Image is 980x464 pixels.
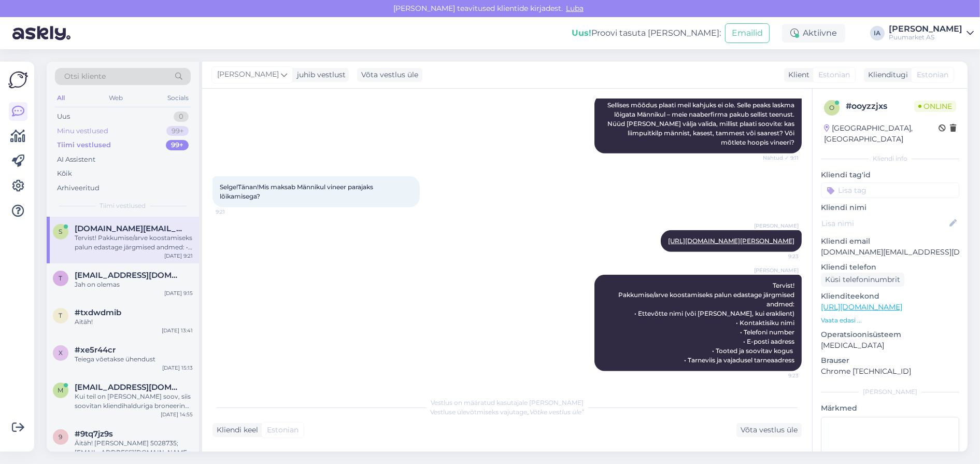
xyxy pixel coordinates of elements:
[59,312,63,319] span: t
[889,25,974,41] a: [PERSON_NAME]Puumarket AS
[914,101,956,112] span: Online
[75,439,193,457] div: Äitäh! [PERSON_NAME] 5028735; [EMAIL_ADDRESS][DOMAIN_NAME] 50x150: 3300-40tk; 3900-60tk; 5400-24t...
[212,425,258,435] div: Kliendi keel
[165,91,191,105] div: Socials
[164,252,193,260] div: [DATE] 9:21
[864,69,908,80] div: Klienditugi
[164,289,193,297] div: [DATE] 9:15
[166,140,189,150] div: 99+
[754,266,799,274] span: [PERSON_NAME]
[668,237,794,245] a: [URL][DOMAIN_NAME][PERSON_NAME]
[821,355,959,366] p: Brauser
[760,252,799,260] span: 9:23
[818,69,850,80] span: Estonian
[829,104,834,111] span: o
[293,69,346,80] div: juhib vestlust
[430,408,584,416] span: Vestluse ülevõtmiseks vajutage
[59,349,63,357] span: x
[725,23,770,43] button: Emailid
[821,262,959,273] p: Kliendi telefon
[75,271,182,280] span: taisto_kruusma@hotmail.com
[821,387,959,397] div: [PERSON_NAME]
[821,291,959,302] p: Klienditeekond
[431,399,584,406] span: Vestlus on määratud kasutajale [PERSON_NAME]
[57,168,72,179] div: Kõik
[357,68,422,82] div: Võta vestlus üle
[821,302,902,312] a: [URL][DOMAIN_NAME]
[162,364,193,372] div: [DATE] 15:13
[572,28,591,38] b: Uus!
[527,408,584,416] i: „Võtke vestlus üle”
[821,170,959,180] p: Kliendi tag'id
[57,183,100,193] div: Arhiveeritud
[75,308,121,317] span: #txdwdmib
[821,273,904,287] div: Küsi telefoninumbrit
[75,280,193,289] div: Jah on olemas
[174,111,189,122] div: 0
[821,329,959,340] p: Operatsioonisüsteem
[162,327,193,334] div: [DATE] 13:41
[821,316,959,325] p: Vaata edasi ...
[55,91,67,105] div: All
[64,71,106,82] span: Otsi kliente
[607,101,796,146] span: Sellises mõõdus plaati meil kahjuks ei ole. Selle peaks laskma lõigata Männikul – meie naaberfirm...
[57,140,111,150] div: Tiimi vestlused
[220,183,375,200] span: Selge!Tänan!Mis maksab Männikul vineer parajaks lõikamisega?
[75,317,193,327] div: Aitäh!
[889,33,962,41] div: Puumarket AS
[821,202,959,213] p: Kliendi nimi
[216,208,254,216] span: 9:21
[784,69,809,80] div: Klient
[754,222,799,230] span: [PERSON_NAME]
[75,429,113,439] span: #9tq7jz9s
[8,70,28,90] img: Askly Logo
[572,27,721,39] div: Proovi tasuta [PERSON_NAME]:
[821,403,959,414] p: Märkmed
[75,224,182,233] span: sikkastyle.art@gmail.com
[821,247,959,258] p: [DOMAIN_NAME][EMAIL_ADDRESS][DOMAIN_NAME]
[75,355,193,364] div: Teiega võetakse ühendust
[217,69,279,80] span: [PERSON_NAME]
[59,433,63,441] span: 9
[107,91,125,105] div: Web
[59,274,63,282] span: t
[75,345,116,355] span: #xe5r44cr
[821,340,959,351] p: [MEDICAL_DATA]
[267,425,299,435] span: Estonian
[100,201,146,210] span: Tiimi vestlused
[889,25,962,33] div: [PERSON_NAME]
[824,123,939,145] div: [GEOGRAPHIC_DATA], [GEOGRAPHIC_DATA]
[75,392,193,411] div: Kui teil on [PERSON_NAME] soov, siis soovitan kliendihalduriga broneering teha, et [PERSON_NAME] ...
[736,423,802,437] div: Võta vestlus üle
[846,100,914,113] div: # ooyzzjxs
[821,218,947,229] input: Lisa nimi
[161,411,193,418] div: [DATE] 14:55
[821,182,959,198] input: Lisa tag
[760,154,799,162] span: Nähtud ✓ 9:11
[58,386,64,394] span: m
[821,154,959,163] div: Kliendi info
[917,69,948,80] span: Estonian
[782,24,845,43] div: Aktiivne
[57,126,108,136] div: Minu vestlused
[59,228,63,235] span: s
[166,126,189,136] div: 99+
[57,154,95,165] div: AI Assistent
[563,4,587,13] span: Luba
[821,366,959,377] p: Chrome [TECHNICAL_ID]
[760,372,799,379] span: 9:23
[821,236,959,247] p: Kliendi email
[75,383,182,392] span: mairoorav@hotmail.com
[75,233,193,252] div: Tervist! Pakkumise/arve koostamiseks palun edastage järgmised andmed: • Ettevõtte nimi (või [PERS...
[870,26,885,40] div: IA
[57,111,70,122] div: Uus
